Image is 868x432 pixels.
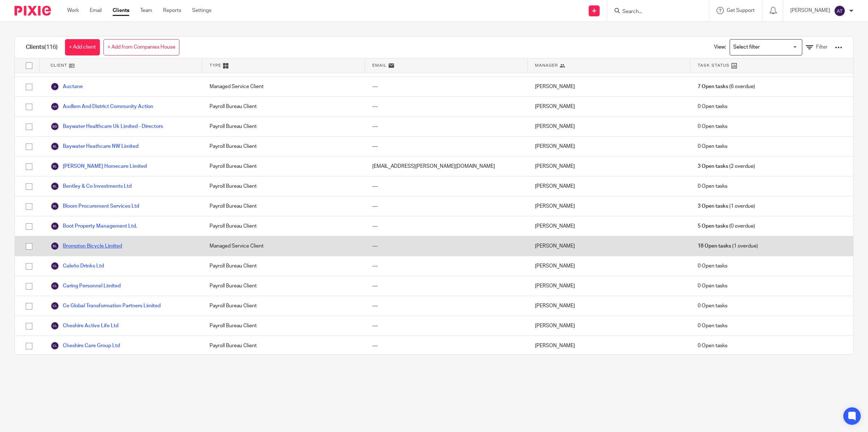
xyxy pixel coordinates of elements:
[528,236,690,256] div: [PERSON_NAME]
[26,43,58,51] h1: Clients
[698,163,728,170] span: 3 Open tasks
[365,196,528,216] div: ---
[365,316,528,336] div: ---
[731,41,798,54] input: Search for option
[703,37,842,58] div: View:
[528,157,690,176] div: [PERSON_NAME]
[163,7,181,14] a: Reports
[50,82,83,91] a: Auctane
[365,256,528,276] div: ---
[90,7,102,14] a: Email
[50,242,122,250] a: Brompton Bicycle Limited
[698,242,758,250] span: (1 overdue)
[50,142,59,151] img: svg%3E
[50,162,147,171] a: [PERSON_NAME] Homecare Limited
[698,223,755,230] span: (0 overdue)
[790,7,830,14] p: [PERSON_NAME]
[528,216,690,236] div: [PERSON_NAME]
[202,236,365,256] div: Managed Service Client
[50,202,59,211] img: svg%3E
[50,222,137,230] a: Boot Property Management Ltd.
[50,202,139,211] a: Bloom Procurement Services Ltd
[202,316,365,336] div: Payroll Bureau Client
[50,122,59,131] img: svg%3E
[202,296,365,316] div: Payroll Bureau Client
[698,163,755,170] span: (2 overdue)
[698,342,727,349] span: 0 Open tasks
[202,157,365,176] div: Payroll Bureau Client
[104,39,179,55] a: + Add from Companies House
[698,282,727,290] span: 0 Open tasks
[50,142,138,151] a: Baywater Heathcare NW Limited
[202,276,365,296] div: Payroll Bureau Client
[50,82,59,91] img: svg%3E
[50,302,59,310] img: svg%3E
[365,276,528,296] div: ---
[698,242,731,250] span: 18 Open tasks
[528,117,690,136] div: [PERSON_NAME]
[698,62,730,68] span: Task Status
[528,336,690,356] div: [PERSON_NAME]
[50,182,131,191] a: Bentley & Co Investments Ltd
[698,223,728,230] span: 5 Open tasks
[365,157,528,176] div: [EMAIL_ADDRESS][PERSON_NAME][DOMAIN_NAME]
[50,262,104,270] a: Caleño Drinks Ltd
[22,59,36,72] input: Select all
[65,39,100,55] a: + Add client
[50,341,59,350] img: svg%3E
[50,282,121,290] a: Caring Personnel Limited
[50,102,153,111] a: Audlem And District Community Action
[365,97,528,116] div: ---
[202,336,365,356] div: Payroll Bureau Client
[528,196,690,216] div: [PERSON_NAME]
[834,5,845,17] img: svg%3E
[50,242,59,250] img: svg%3E
[50,222,59,230] img: svg%3E
[202,196,365,216] div: Payroll Bureau Client
[528,296,690,316] div: [PERSON_NAME]
[50,282,59,290] img: svg%3E
[698,83,728,90] span: 7 Open tasks
[50,321,118,330] a: Cheshire Active Life Ltd
[698,143,727,150] span: 0 Open tasks
[365,216,528,236] div: ---
[528,316,690,336] div: [PERSON_NAME]
[44,44,58,50] span: (116)
[698,203,755,210] span: (1 overdue)
[698,103,727,110] span: 0 Open tasks
[140,7,152,14] a: Team
[622,9,687,15] input: Search
[50,62,67,68] span: Client
[727,8,755,13] span: Get Support
[202,176,365,196] div: Payroll Bureau Client
[365,296,528,316] div: ---
[698,183,727,190] span: 0 Open tasks
[202,256,365,276] div: Payroll Bureau Client
[365,336,528,356] div: ---
[365,236,528,256] div: ---
[372,62,387,68] span: Email
[816,45,828,50] span: Filter
[15,6,51,16] img: Pixie
[528,256,690,276] div: [PERSON_NAME]
[210,62,221,68] span: Type
[698,302,727,310] span: 0 Open tasks
[535,62,558,68] span: Manager
[113,7,129,14] a: Clients
[698,322,727,329] span: 0 Open tasks
[50,262,59,270] img: svg%3E
[50,341,120,350] a: Cheshire Care Group Ltd
[202,77,365,96] div: Managed Service Client
[192,7,211,14] a: Settings
[50,162,59,171] img: svg%3E
[50,321,59,330] img: svg%3E
[202,137,365,156] div: Payroll Bureau Client
[365,77,528,96] div: ---
[202,216,365,236] div: Payroll Bureau Client
[67,7,79,14] a: Work
[365,117,528,136] div: ---
[365,137,528,156] div: ---
[528,97,690,116] div: [PERSON_NAME]
[202,97,365,116] div: Payroll Bureau Client
[698,203,728,210] span: 3 Open tasks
